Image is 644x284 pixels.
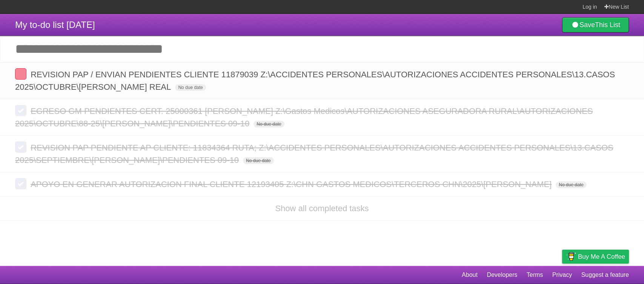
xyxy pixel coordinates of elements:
[562,250,629,264] a: Buy me a coffee
[562,17,629,32] a: SaveThis List
[175,84,206,91] span: No due date
[275,204,369,213] a: Show all completed tasks
[566,250,576,263] img: Buy me a coffee
[595,21,620,29] b: This List
[578,250,625,263] span: Buy me a coffee
[15,178,26,189] label: Done
[556,181,586,188] span: No due date
[462,268,478,282] a: About
[254,121,284,127] span: No due date
[15,70,615,92] span: REVISION PAP / ENVIAN PENDIENTES CLIENTE 11879039 Z:\ACCIDENTES PERSONALES\AUTORIZACIONES ACCIDEN...
[15,143,613,165] span: REVISION PAP PENDIENTE AP CLIENTE: 11834364 RUTA; Z:\ACCIDENTES PERSONALES\AUTORIZACIONES ACCIDEN...
[15,105,26,116] label: Done
[31,180,553,189] span: APOYO EN GENERAR AUTORIZACION FINAL CLIENTE 12193405 Z:\CHN GASTOS MEDICOS\TERCEROS CHN\2025\[PER...
[15,141,26,153] label: Done
[527,268,543,282] a: Terms
[243,157,274,164] span: No due date
[15,68,26,80] label: Done
[581,268,629,282] a: Suggest a feature
[15,106,593,128] span: EGRESO GM PENDIENTES CERT. 25000361 [PERSON_NAME] Z:\Gastos Medicos\AUTORIZACIONES ASEGURADORA RU...
[552,268,572,282] a: Privacy
[15,20,95,30] span: My to-do list [DATE]
[487,268,517,282] a: Developers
